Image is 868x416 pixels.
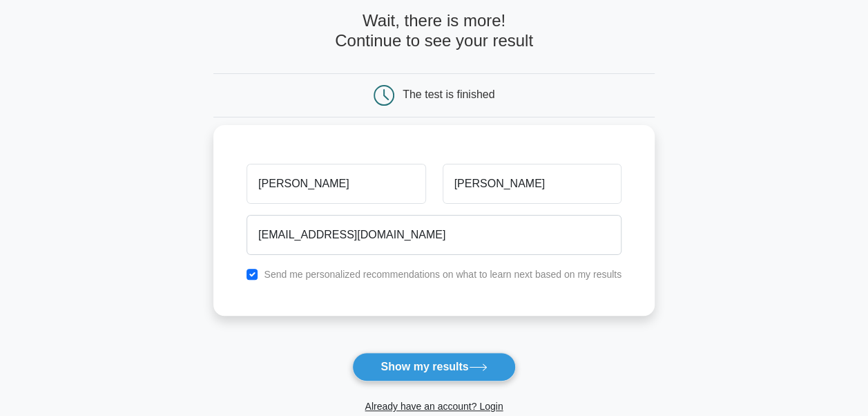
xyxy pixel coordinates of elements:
input: Email [247,215,621,255]
button: Show my results [352,352,515,381]
input: First name [247,164,425,204]
h4: Wait, there is more! Continue to see your result [213,11,655,51]
input: Last name [443,164,621,204]
a: Already have an account? Login [365,401,503,412]
label: Send me personalized recommendations on what to learn next based on my results [264,269,621,280]
div: The test is finished [403,88,494,100]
